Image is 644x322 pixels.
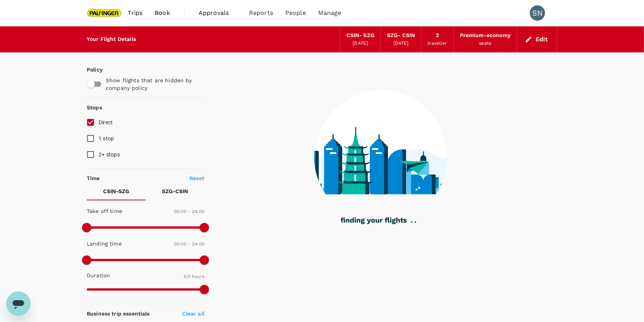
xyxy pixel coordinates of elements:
g: . [415,221,416,223]
span: 00:00 - 24:00 [174,209,204,214]
p: SZG - CSIN [162,187,188,195]
p: Policy [87,66,94,73]
p: Reset [189,174,204,182]
div: traveller [427,40,447,47]
div: 2 [436,31,439,40]
div: SN [530,5,545,21]
span: Direct [99,119,113,125]
span: Approvals [199,8,237,18]
g: . [411,221,413,223]
p: Take off time [87,207,122,215]
strong: Stops [87,104,102,111]
span: 00:00 - 24:00 [174,241,204,247]
span: Trips [128,8,143,18]
g: finding your flights [341,218,407,224]
div: Premium-economy [460,31,511,40]
p: Clear all [182,310,204,317]
span: Manage [318,8,341,18]
div: [DATE] [393,40,409,47]
div: seats [479,40,492,47]
iframe: Button to launch messaging window [6,291,31,316]
div: SZG - CSIN [387,31,415,40]
button: Edit [523,33,551,46]
p: Duration [87,272,110,279]
span: 2+ stops [99,151,120,158]
div: [DATE] [353,40,368,47]
strong: Business trip essentials [87,311,150,317]
div: Your Flight Details [87,35,136,44]
p: Time [87,174,100,182]
span: 1 stop [99,135,114,141]
span: Book [155,8,170,18]
p: CSIN - SZG [103,187,129,195]
span: 0.0 hours [184,274,204,279]
p: Landing time [87,240,122,247]
div: CSIN - SZG [346,31,374,40]
span: People [285,8,306,18]
p: Show flights that are hidden by company policy [106,76,199,92]
img: Palfinger Asia Pacific Pte Ltd [87,5,122,21]
span: Reports [249,8,273,18]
